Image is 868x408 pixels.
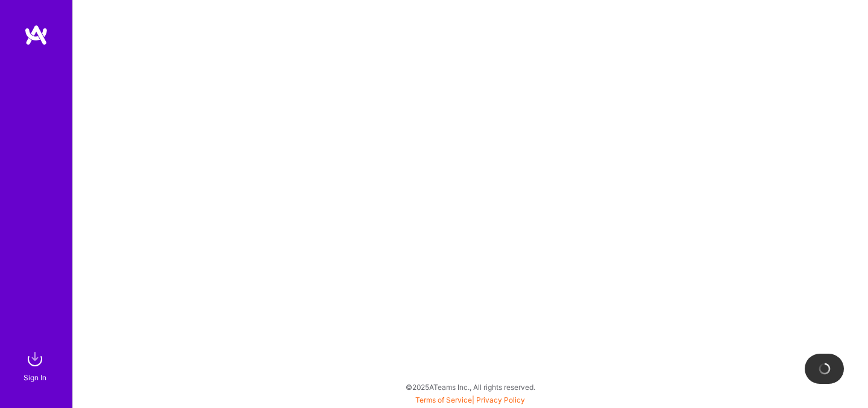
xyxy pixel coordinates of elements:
span: | [415,395,525,404]
div: © 2025 ATeams Inc., All rights reserved. [72,372,868,402]
a: sign inSign In [25,347,47,384]
img: loading [818,362,831,375]
img: sign in [23,347,47,371]
div: Sign In [24,371,46,384]
img: logo [24,24,48,46]
a: Privacy Policy [476,395,525,404]
a: Terms of Service [415,395,472,404]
